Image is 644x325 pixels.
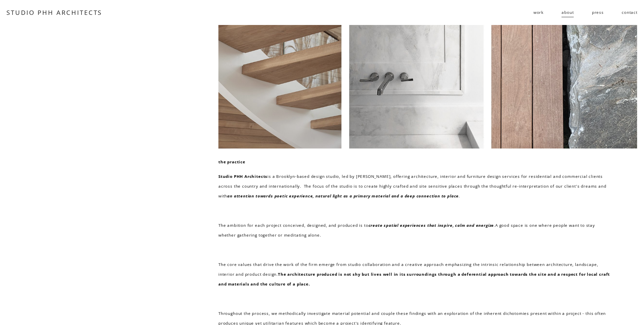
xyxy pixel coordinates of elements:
[218,260,611,289] p: The core values that drive the work of the firm emerge from studio collaboration and a creative a...
[459,193,460,198] em: .
[227,193,459,198] em: an attention towards poetic experience, natural light as a primary material and a deep connection...
[494,222,495,228] em: .
[533,7,544,17] span: work
[218,173,267,179] strong: Studio PHH Architects
[592,7,604,18] a: press
[218,159,245,164] strong: the practice
[562,7,574,18] a: about
[533,7,544,18] a: folder dropdown
[368,222,494,228] em: create spatial experiences that inspire, calm and energize
[218,220,611,240] p: The ambition for each project conceived, designed, and produced is to A good space is one where p...
[218,271,611,287] strong: The architecture produced is not shy but lives well in its surroundings through a deferential app...
[6,8,102,17] a: STUDIO PHH ARCHITECTS
[622,7,638,18] a: contact
[218,171,611,201] p: is a Brooklyn-based design studio, led by [PERSON_NAME], offering architecture, interior and furn...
